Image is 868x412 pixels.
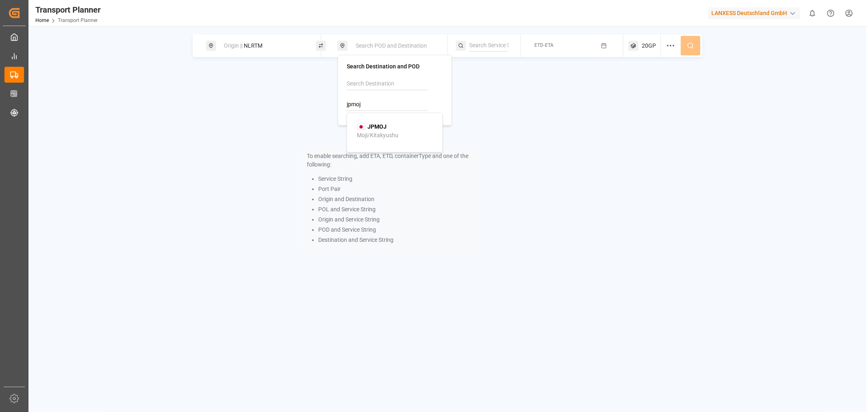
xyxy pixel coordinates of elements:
[35,18,49,23] a: Home
[219,38,307,53] div: NLRTM
[708,7,800,19] div: LANXESS Deutschland GmbH
[708,5,803,21] button: LANXESS Deutschland GmbH
[357,124,365,130] img: country
[318,226,476,234] li: POD and Service String
[347,78,429,90] input: Search Destination
[803,4,822,22] button: show 0 new notifications
[822,4,840,22] button: Help Center
[469,39,509,52] input: Search Service String
[318,195,476,204] li: Origin and Destination
[356,42,427,49] span: Search POD and Destination
[526,38,618,54] button: ETD-ETA
[347,64,443,69] h4: Search Destination and POD
[318,236,476,244] li: Destination and Service String
[224,42,243,49] span: Origin ||
[318,175,476,183] li: Service String
[347,99,429,111] input: Search POD
[642,42,656,50] span: 20GP
[35,4,101,16] div: Transport Planner
[367,123,387,130] b: JPMOJ
[357,131,398,140] div: Moji/Kitakyushu
[318,205,476,214] li: POL and Service String
[318,215,476,224] li: Origin and Service String
[318,185,476,193] li: Port Pair
[307,152,476,169] p: To enable searching, add ETA, ETD, containerType and one of the following:
[534,42,553,48] span: ETD-ETA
